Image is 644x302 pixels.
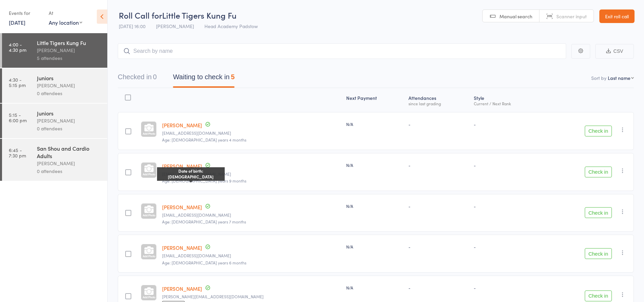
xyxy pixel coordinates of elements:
div: Little Tigers Kung Fu [37,39,102,46]
small: crisstely_01@gmail.com [162,213,341,217]
div: [PERSON_NAME] [37,159,102,167]
div: - [408,162,468,168]
span: [DATE] 16:00 [119,23,146,29]
div: Events for [9,7,42,19]
div: - [474,121,542,127]
div: since last grading [408,101,468,106]
small: doan.h23@gmail.com [162,294,341,299]
div: N/A [346,203,403,209]
div: Juniors [37,74,102,82]
small: annieduong_@hotmail.com [162,253,341,258]
small: elkhouh.13@gmail.com [162,131,341,135]
div: [PERSON_NAME] [37,46,102,54]
div: At [49,7,82,19]
div: 0 attendees [37,125,102,132]
time: 4:00 - 4:30 pm [9,42,26,52]
time: 5:15 - 6:00 pm [9,112,27,123]
div: 0 attendees [37,167,102,175]
div: 5 attendees [37,54,102,62]
span: Little Tigers Kung Fu [162,9,237,21]
div: Juniors [37,109,102,117]
div: 0 attendees [37,89,102,97]
div: - [408,121,468,127]
div: - [474,162,542,168]
a: [DATE] [9,19,25,26]
div: - [474,285,542,290]
input: Search by name [118,43,566,59]
div: Date of birth: [DEMOGRAPHIC_DATA] [157,167,225,181]
button: Checked in0 [118,70,157,88]
div: N/A [346,121,403,127]
div: 5 [231,73,235,81]
a: 5:15 -6:00 pmJuniors[PERSON_NAME]0 attendees [2,104,107,138]
button: Check in [585,290,612,301]
span: Roll Call for [119,9,162,21]
div: [PERSON_NAME] [37,117,102,125]
a: 4:30 -5:15 pmJuniors[PERSON_NAME]0 attendees [2,68,107,103]
a: [PERSON_NAME] [162,122,202,129]
div: - [408,203,468,209]
a: [PERSON_NAME] [162,203,202,211]
div: 0 [153,73,157,81]
span: Age: [DEMOGRAPHIC_DATA] years 4 months [162,137,246,143]
small: elkhouh.13@gmail.com [162,172,341,176]
div: Any location [49,19,82,26]
a: [PERSON_NAME] [162,163,202,170]
span: Head Academy Padstow [204,23,258,29]
a: Exit roll call [599,9,635,23]
button: Waiting to check in5 [173,70,235,88]
time: 4:30 - 5:15 pm [9,77,26,88]
div: N/A [346,162,403,168]
button: Check in [585,167,612,177]
div: San Shou and Cardio Adults [37,145,102,159]
div: - [408,244,468,250]
button: Check in [585,126,612,136]
span: Scanner input [556,13,587,20]
time: 6:45 - 7:30 pm [9,147,26,158]
div: Last name [608,74,630,81]
div: [PERSON_NAME] [37,82,102,89]
button: Check in [585,248,612,259]
a: 6:45 -7:30 pmSan Shou and Cardio Adults[PERSON_NAME]0 attendees [2,139,107,181]
div: Atten­dances [406,91,471,109]
div: Current / Next Rank [474,101,542,106]
div: N/A [346,244,403,250]
a: [PERSON_NAME] [162,244,202,251]
span: Age: [DEMOGRAPHIC_DATA] years 6 months [162,260,246,265]
div: N/A [346,285,403,290]
label: Sort by [591,74,606,81]
span: Age: [DEMOGRAPHIC_DATA] years 7 months [162,219,246,224]
div: - [408,285,468,290]
div: Style [471,91,545,109]
a: [PERSON_NAME] [162,285,202,292]
span: [PERSON_NAME] [156,23,194,29]
span: Manual search [499,13,532,20]
button: CSV [595,44,634,59]
div: - [474,244,542,250]
div: - [474,203,542,209]
a: 4:00 -4:30 pmLittle Tigers Kung Fu[PERSON_NAME]5 attendees [2,33,107,68]
button: Check in [585,207,612,218]
div: Next Payment [343,91,406,109]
